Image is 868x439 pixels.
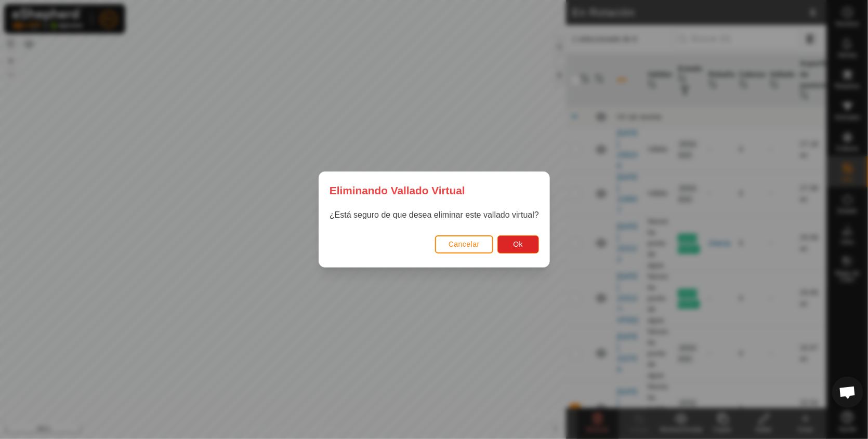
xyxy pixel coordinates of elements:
span: Eliminando Vallado Virtual [330,182,465,198]
span: Ok [513,240,523,248]
button: Ok [497,235,538,254]
span: Cancelar [448,240,479,248]
p: ¿Está seguro de que desea eliminar este vallado virtual? [330,209,539,221]
button: Cancelar [435,235,493,254]
div: Chat abierto [832,377,863,408]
